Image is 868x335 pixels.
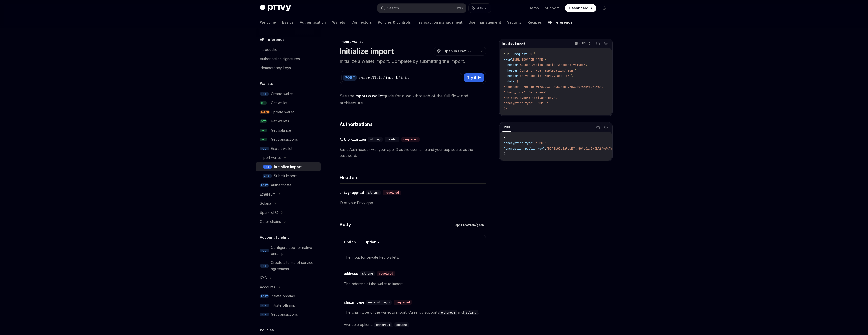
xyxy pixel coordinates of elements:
[256,144,321,153] a: POSTExport wallet
[260,129,267,132] span: GET
[511,52,527,56] span: --request
[364,236,380,248] button: Option 2
[260,209,278,216] div: Spark BTC
[455,6,463,10] span: Ctrl K
[260,16,276,28] a: Welcome
[256,301,321,310] a: POSTInitiate offramp
[271,302,296,308] div: Initiate offramp
[274,173,297,179] div: Submit import
[340,200,486,206] p: ID of your Privy app.
[271,146,292,152] div: Export wallet
[377,4,466,13] button: Search...CtrlK
[256,171,321,181] a: POSTSubmit import
[260,284,275,290] div: Accounts
[374,322,394,328] div: ,
[383,190,401,195] div: required
[504,152,506,156] span: }
[256,162,321,171] a: POSTInitialize import
[600,4,608,12] button: Toggle dark mode
[534,52,536,56] span: \
[518,63,585,67] span: 'Authorization: Basic <encoded-value>'
[344,309,482,315] p: The chain type of the wallet to import. Currently supports and .
[340,47,394,56] h1: Initialize import
[504,101,548,105] span: "encryption_type": "HPKE"
[340,137,366,142] div: Authorization
[260,81,273,87] h5: Wallets
[469,16,501,28] a: User management
[504,90,548,94] span: "chain_type": "ethereum",
[344,236,358,248] button: Option 1
[361,75,365,80] div: v1
[256,63,321,73] a: Idempotency keys
[514,79,518,83] span: '{
[504,147,545,151] span: "encryption_public_key"
[398,75,400,80] div: /
[571,39,593,48] button: cURL
[256,108,321,117] a: PATCHUpdate wallet
[260,56,300,62] div: Authorization signatures
[595,40,601,47] button: Copy the contents from the code block
[504,74,518,78] span: --header
[271,136,298,143] div: Get transactions
[256,89,321,98] a: POSTCreate wallet
[603,124,609,131] button: Ask AI
[443,49,474,54] span: Open in ChatGPT
[260,304,269,307] span: POST
[300,16,326,28] a: Authentication
[575,68,577,73] span: \
[260,234,290,240] h5: Account funding
[504,96,557,100] span: "entropy_type": "private-key",
[529,6,539,11] a: Demo
[271,100,287,106] div: Get wallet
[271,91,293,97] div: Create wallet
[260,47,280,53] div: Introduction
[260,110,270,114] span: PATCH
[260,183,269,187] span: POST
[466,311,476,315] span: solana
[260,219,281,225] div: Other chains
[546,141,548,145] span: ,
[271,109,294,115] div: Update wallet
[366,75,368,80] div: /
[260,37,285,43] h5: API reference
[527,52,534,56] span: POST
[271,260,318,272] div: Create a terms of service agreement
[434,47,477,56] button: Open in ChatGPT
[271,182,292,188] div: Authenticate
[340,92,486,107] span: See the guide for a walkthrough of the full flow and architecture.
[504,79,514,83] span: --data
[504,63,518,67] span: --header
[595,124,601,131] button: Copy the contents from the code block
[467,75,476,81] span: Try it
[260,101,267,105] span: GET
[417,16,463,28] a: Transaction management
[260,275,267,281] div: KYC
[528,16,542,28] a: Recipes
[378,16,411,28] a: Policies & controls
[546,147,706,151] span: "BDAZLOIdTaPycEYkgG0MvCzbIKJLli/yWkAV5yCa9yOsZ4JsrLweA5MnP8YIiY4k/RRzC+APhhO+P+Hoz/rt7Go="
[340,121,486,128] h4: Authorizations
[340,174,486,181] h4: Headers
[340,39,486,44] div: Import wallet
[344,254,482,260] p: The input for private key wallets.
[545,6,559,11] a: Support
[571,74,573,78] span: \
[477,6,487,11] span: Ask AI
[377,271,395,276] div: required
[271,244,318,257] div: Configure app for native onramp
[513,58,545,62] span: [URL][DOMAIN_NAME]
[394,322,409,327] code: solana
[260,327,274,333] h5: Policies
[260,191,275,197] div: Ethereum
[351,16,372,28] a: Connectors
[504,68,518,73] span: --header
[504,58,513,62] span: --url
[565,4,596,12] a: Dashboard
[256,135,321,144] a: GETGet transactions
[260,264,269,268] span: POST
[256,45,321,54] a: Introduction
[340,190,364,195] div: privy-app-id
[256,292,321,301] a: POSTInitiate onramp
[362,272,373,276] span: string
[332,16,345,28] a: Wallets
